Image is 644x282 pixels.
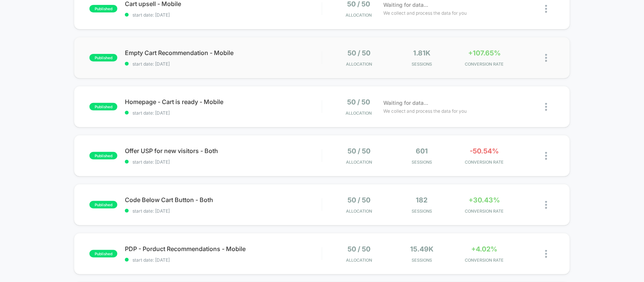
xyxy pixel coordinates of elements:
[125,147,321,155] span: Offer USP for new visitors - Both
[89,152,117,159] span: published
[545,201,547,209] img: close
[384,9,467,17] span: We collect and process the data for you
[472,245,498,253] span: +4.02%
[240,171,260,179] div: Duration
[413,49,430,57] span: 1.81k
[392,257,451,263] span: Sessions
[410,245,433,253] span: 15.49k
[274,172,297,179] input: Volume
[470,147,499,155] span: -50.54%
[545,54,547,62] img: close
[348,147,371,155] span: 50 / 50
[455,257,514,263] span: CONVERSION RATE
[155,83,174,101] button: Play, NEW DEMO 2025-VEED.mp4
[125,61,321,67] span: start date: [DATE]
[455,61,514,67] span: CONVERSION RATE
[545,152,547,160] img: close
[125,49,321,57] span: Empty Cart Recommendation - Mobile
[125,12,321,18] span: start date: [DATE]
[545,5,547,13] img: close
[455,159,514,165] span: CONVERSION RATE
[346,110,372,116] span: Allocation
[125,196,321,204] span: Code Below Cart Button - Both
[348,196,371,204] span: 50 / 50
[545,250,547,258] img: close
[125,110,321,116] span: start date: [DATE]
[221,171,238,179] div: Current time
[89,250,117,257] span: published
[392,61,451,67] span: Sessions
[89,5,117,12] span: published
[348,245,371,253] span: 50 / 50
[125,159,321,165] span: start date: [DATE]
[125,98,321,106] span: Homepage - Cart is ready - Mobile
[89,103,117,110] span: published
[89,201,117,208] span: published
[125,208,321,214] span: start date: [DATE]
[384,107,467,115] span: We collect and process the data for you
[125,245,321,253] span: PDP - Porduct Recommendations - Mobile
[384,1,429,9] span: Waiting for data...
[469,196,500,204] span: +30.43%
[125,257,321,263] span: start date: [DATE]
[392,208,451,214] span: Sessions
[416,147,428,155] span: 601
[346,61,372,67] span: Allocation
[4,169,16,181] button: Play, NEW DEMO 2025-VEED.mp4
[346,12,372,18] span: Allocation
[416,196,428,204] span: 182
[89,54,117,61] span: published
[392,159,451,165] span: Sessions
[468,49,501,57] span: +107.65%
[348,49,371,57] span: 50 / 50
[346,208,372,214] span: Allocation
[6,159,324,166] input: Seek
[545,103,547,111] img: close
[347,98,370,106] span: 50 / 50
[346,257,372,263] span: Allocation
[346,159,372,165] span: Allocation
[384,99,429,107] span: Waiting for data...
[455,208,514,214] span: CONVERSION RATE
